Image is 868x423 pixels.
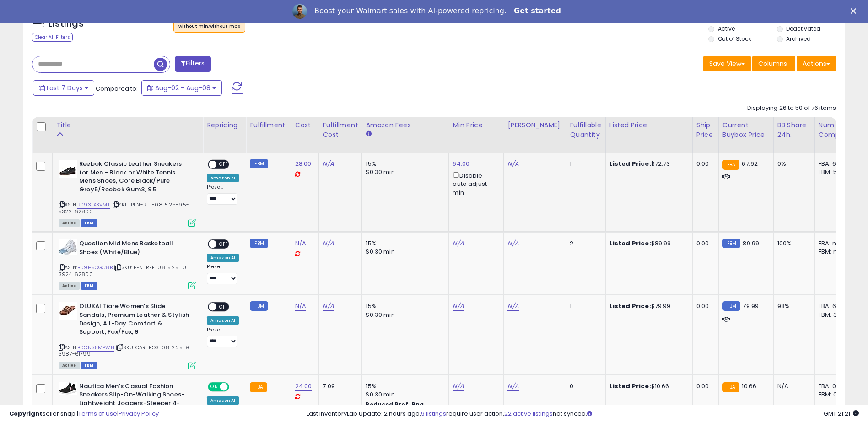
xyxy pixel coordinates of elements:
[79,302,190,338] b: OLUKAI Tiare Women's Slide Sandals, Premium Leather & Stylish Design, All-Day Comfort & Support, ...
[786,25,820,33] label: Deactivated
[207,316,239,325] div: Amazon AI
[609,302,685,310] div: $79.99
[366,160,442,168] div: 15%
[79,382,190,418] b: Nautica Men's Casual Fashion Sneakers Slip-On-Walking Shoes-Lightweight Joggers-Steeper 4-Black-12
[453,170,496,197] div: Disable auto adjust min
[59,344,192,358] span: | SKU: CAR-ROS-08.12.25-9-3987-61799
[718,25,735,33] label: Active
[81,219,97,227] span: FBM
[609,302,651,310] b: Listed Price:
[819,168,849,176] div: FBM: 5
[819,160,849,168] div: FBA: 6
[722,160,739,170] small: FBA
[507,120,562,130] div: [PERSON_NAME]
[59,219,80,227] span: All listings currently available for purchase on Amazon
[696,160,712,168] div: 0.00
[33,80,94,96] button: Last 7 Days
[718,35,751,43] label: Out of Stock
[323,382,355,390] div: 7.09
[453,382,464,391] a: N/A
[81,282,97,290] span: FBM
[777,302,808,310] div: 98%
[570,160,598,168] div: 1
[77,201,110,209] a: B093TX3VMT
[507,382,518,391] a: N/A
[77,264,113,271] a: B09H5CGC8B
[59,282,80,290] span: All listings currently available for purchase on Amazon
[216,303,231,311] span: OFF
[78,409,117,418] a: Terms of Use
[250,120,287,130] div: Fulfillment
[742,382,756,390] span: 10.66
[507,159,518,168] a: N/A
[777,382,808,390] div: N/A
[207,327,239,347] div: Preset:
[59,160,77,178] img: 31pqW2Vc1aL._SL40_.jpg
[777,160,808,168] div: 0%
[851,8,860,14] div: Close
[507,302,518,311] a: N/A
[504,409,553,418] a: 22 active listings
[696,382,712,390] div: 0.00
[175,56,210,72] button: Filters
[209,383,220,390] span: ON
[570,120,601,140] div: Fulfillable Quantity
[777,120,811,140] div: BB Share 24h.
[609,159,651,168] b: Listed Price:
[59,362,80,369] span: All listings currently available for purchase on Amazon
[819,390,849,399] div: FBM: 0
[323,120,358,140] div: Fulfillment Cost
[696,302,712,310] div: 0.00
[178,16,240,30] span: Without min max :
[207,264,239,284] div: Preset:
[323,239,334,248] a: N/A
[295,382,312,391] a: 24.00
[59,160,196,226] div: ASIN:
[207,254,239,262] div: Amazon AI
[819,302,849,310] div: FBA: 6
[178,23,240,30] div: without min,without max
[250,159,268,168] small: FBM
[743,239,759,248] span: 89.99
[722,382,739,392] small: FBA
[79,239,190,259] b: Question Mid Mens Basketball Shoes (White/Blue)
[609,382,685,390] div: $10.66
[59,201,189,215] span: | SKU: PEN-REE-08.15.25-9.5-5322-62800
[609,120,689,130] div: Listed Price
[216,240,231,248] span: OFF
[292,4,307,19] img: Profile image for Adrian
[366,311,442,319] div: $0.30 min
[507,239,518,248] a: N/A
[819,239,849,248] div: FBA: n/a
[609,239,685,248] div: $89.99
[207,120,242,130] div: Repricing
[323,159,334,168] a: N/A
[56,120,199,130] div: Title
[155,83,210,92] span: Aug-02 - Aug-08
[747,104,836,113] div: Displaying 26 to 50 of 76 items
[207,174,239,182] div: Amazon AI
[59,239,77,255] img: 418CmrG+ynL._SL40_.jpg
[777,239,808,248] div: 100%
[59,382,77,395] img: 31z8SWubAvL._SL40_.jpg
[307,410,859,418] div: Last InventoryLab Update: 2 hours ago, require user action, not synced.
[696,120,715,140] div: Ship Price
[514,6,561,16] a: Get started
[59,239,196,288] div: ASIN:
[366,168,442,176] div: $0.30 min
[570,239,598,248] div: 2
[228,383,243,390] span: OFF
[366,120,445,130] div: Amazon Fees
[314,6,507,16] div: Boost your Walmart sales with AI-powered repricing.
[79,160,190,196] b: Reebok Classic Leather Sneakers for Men - Black or White Tennis Mens Shoes, Core Black/Pure Grey5...
[722,301,740,311] small: FBM
[47,83,83,92] span: Last 7 Days
[9,409,43,418] strong: Copyright
[824,409,859,418] span: 2025-08-16 21:21 GMT
[366,248,442,256] div: $0.30 min
[323,302,334,311] a: N/A
[797,56,836,71] button: Actions
[96,84,138,93] span: Compared to:
[250,301,268,311] small: FBM
[609,382,651,390] b: Listed Price:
